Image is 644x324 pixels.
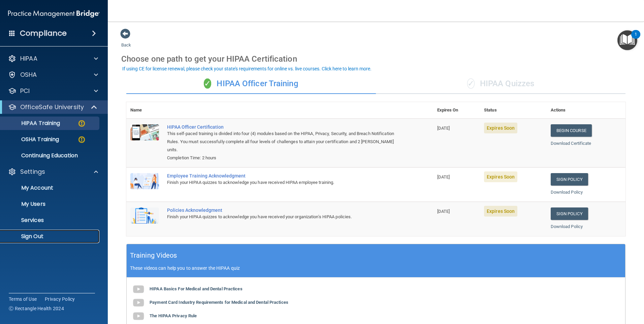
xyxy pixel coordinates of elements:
[8,7,100,21] img: PMB logo
[4,201,96,207] p: My Users
[547,102,625,119] th: Actions
[121,34,131,47] a: Back
[121,49,631,69] div: Choose one path to get your HIPAA Certification
[167,154,399,162] div: Completion Time: 2 hours
[126,102,163,119] th: Name
[9,305,64,312] span: Ⓒ Rectangle Health 2024
[20,87,30,95] p: PCI
[8,71,98,79] a: OSHA
[4,136,59,143] p: OSHA Training
[20,29,67,38] h4: Compliance
[8,103,98,111] a: OfficeSafe University
[121,65,373,72] button: If using CE for license renewal, please check your state's requirements for online vs. live cours...
[551,173,588,186] a: Sign Policy
[8,87,98,95] a: PCI
[20,71,37,79] p: OSHA
[4,152,96,159] p: Continuing Education
[132,310,145,323] img: gray_youtube_icon.38fcd6cc.png
[4,185,96,191] p: My Account
[20,55,37,63] p: HIPAA
[4,120,60,127] p: HIPAA Training
[551,207,588,220] a: Sign Policy
[484,171,517,182] span: Expires Soon
[8,168,98,176] a: Settings
[167,124,399,130] a: HIPAA Officer Certification
[4,217,96,224] p: Services
[167,179,399,187] div: Finish your HIPAA quizzes to acknowledge you have received HIPAA employee training.
[4,233,96,240] p: Sign Out
[150,300,288,305] b: Payment Card Industry Requirements for Medical and Dental Practices
[484,206,517,217] span: Expires Soon
[132,296,145,310] img: gray_youtube_icon.38fcd6cc.png
[130,265,622,271] p: These videos can help you to answer the HIPAA quiz
[527,276,636,303] iframe: Drift Widget Chat Controller
[150,313,197,318] b: The HIPAA Privacy Rule
[45,296,75,302] a: Privacy Policy
[484,123,517,133] span: Expires Soon
[77,135,86,144] img: warning-circle.0cc9ac19.png
[551,124,592,137] a: Begin Course
[551,190,583,195] a: Download Policy
[204,78,211,89] span: ✓
[551,141,591,146] a: Download Certificate
[126,74,376,94] div: HIPAA Officer Training
[551,224,583,229] a: Download Policy
[376,74,625,94] div: HIPAA Quizzes
[77,119,86,128] img: warning-circle.0cc9ac19.png
[167,173,399,179] div: Employee Training Acknowledgment
[122,66,372,71] div: If using CE for license renewal, please check your state's requirements for online vs. live cours...
[167,207,399,213] div: Policies Acknowledgment
[167,213,399,221] div: Finish your HIPAA quizzes to acknowledge you have received your organization’s HIPAA policies.
[635,34,637,43] div: 1
[167,130,399,154] div: This self-paced training is divided into four (4) modules based on the HIPAA, Privacy, Security, ...
[480,102,547,119] th: Status
[130,250,177,261] h5: Training Videos
[467,78,475,89] span: ✓
[437,126,450,131] span: [DATE]
[150,286,243,291] b: HIPAA Basics For Medical and Dental Practices
[437,209,450,214] span: [DATE]
[8,55,98,63] a: HIPAA
[9,296,37,302] a: Terms of Use
[437,174,450,180] span: [DATE]
[617,30,637,50] button: Open Resource Center, 1 new notification
[20,103,84,111] p: OfficeSafe University
[433,102,480,119] th: Expires On
[20,168,45,176] p: Settings
[132,283,145,296] img: gray_youtube_icon.38fcd6cc.png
